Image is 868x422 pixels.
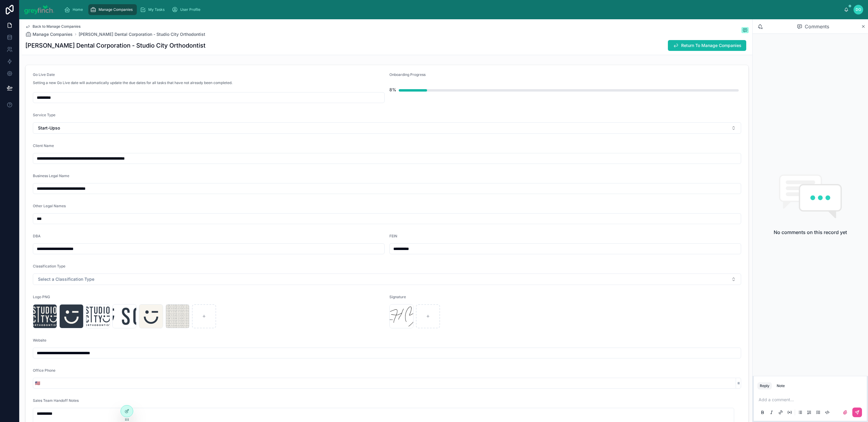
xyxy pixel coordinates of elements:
span: Website [33,338,46,342]
a: [PERSON_NAME] Dental Corporation - Studio City Orthodontist [79,31,205,37]
span: DBA [33,234,41,238]
span: Comments [805,23,829,30]
button: Select Button [33,274,741,285]
span: Classification Type [33,264,65,268]
span: Sales Team Handoff Notes [33,398,79,403]
button: Select Button [33,122,741,134]
a: My Tasks [138,4,169,15]
span: Back to Manage Companies [33,24,80,29]
div: scrollable content [59,3,844,16]
span: User Profile [180,7,200,12]
h2: No comments on this record yet [774,229,847,236]
span: Office Phone [33,368,55,373]
span: DO [856,7,861,12]
div: 8% [389,84,396,96]
span: My Tasks [148,7,165,12]
p: Setting a new Go Live date will automatically update the due dates for all tasks that have not al... [33,80,232,86]
span: Select a Classification Type [38,276,94,282]
span: Manage Companies [33,31,73,37]
button: Reply [757,382,772,389]
a: User Profile [170,4,205,15]
span: Business Legal Name [33,173,69,178]
span: 🇺🇸 [35,380,40,386]
button: Note [774,382,787,389]
a: Manage Companies [88,4,137,15]
button: Select Button [33,378,42,389]
button: Return To Manage Companies [668,40,746,51]
span: Return To Manage Companies [681,42,741,48]
span: Home [73,7,83,12]
span: Other Legal Names [33,204,66,208]
a: Home [62,4,87,15]
span: Go Live Date [33,72,55,77]
span: Manage Companies [99,7,133,12]
div: Note [777,383,785,388]
span: Onboarding Progress [389,72,426,77]
span: FEIN [389,234,397,238]
span: Service Type [33,113,55,117]
a: Back to Manage Companies [25,24,80,29]
a: Manage Companies [25,31,73,37]
span: Client Name [33,143,54,148]
span: Start-Upso [38,125,60,131]
span: Logo PNG [33,295,50,299]
img: App logo [24,5,55,14]
span: Signature [389,295,406,299]
h1: [PERSON_NAME] Dental Corporation - Studio City Orthodontist [25,41,206,50]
